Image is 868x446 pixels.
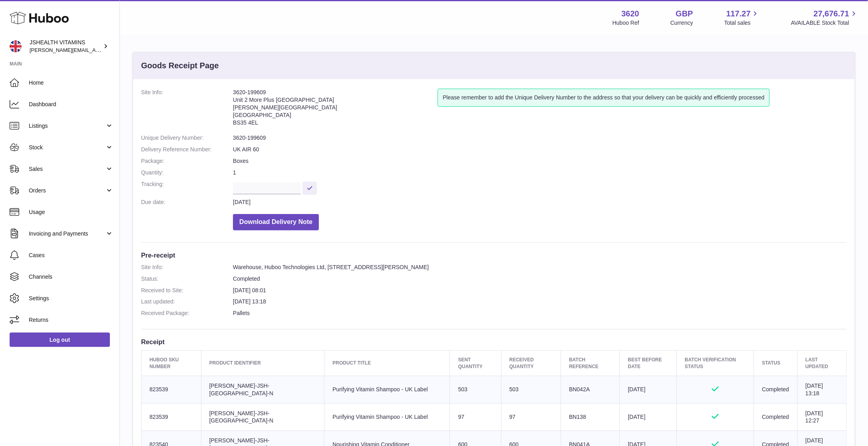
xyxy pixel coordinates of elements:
[325,403,450,431] td: Purifying Vitamin Shampoo - UK Label
[797,351,846,376] th: Last updated
[29,230,105,238] span: Invoicing and Payments
[29,208,113,216] span: Usage
[29,165,105,173] span: Sales
[141,264,233,271] dt: Site Info:
[141,251,847,260] h3: Pre-receipt
[141,376,201,403] td: 823539
[29,187,105,194] span: Orders
[201,403,325,431] td: [PERSON_NAME]-JSH-[GEOGRAPHIC_DATA]-N
[754,376,797,403] td: Completed
[141,275,233,283] dt: Status:
[676,8,693,19] strong: GBP
[620,403,677,431] td: [DATE]
[724,19,760,27] span: Total sales
[29,273,113,281] span: Channels
[29,79,113,87] span: Home
[233,169,847,176] dd: 1
[677,351,754,376] th: Batch Verification Status
[141,287,233,294] dt: Received to Site:
[141,198,233,206] dt: Due date:
[791,19,858,27] span: AVAILABLE Stock Total
[10,40,22,52] img: francesca@jshealthvitamins.com
[671,19,693,27] div: Currency
[450,351,501,376] th: Sent Quantity
[29,295,113,302] span: Settings
[233,275,847,283] dd: Completed
[754,403,797,431] td: Completed
[501,403,561,431] td: 97
[501,351,561,376] th: Received Quantity
[754,351,797,376] th: Status
[233,309,847,317] dd: Pallets
[29,316,113,324] span: Returns
[10,333,110,347] a: Log out
[141,351,201,376] th: Huboo SKU Number
[29,252,113,259] span: Cases
[620,351,677,376] th: Best Before Date
[30,39,102,54] div: JSHEALTH VITAMINS
[233,287,847,294] dd: [DATE] 08:01
[325,351,450,376] th: Product title
[233,157,847,165] dd: Boxes
[141,134,233,142] dt: Unique Delivery Number:
[141,60,219,71] h3: Goods Receipt Page
[141,309,233,317] dt: Received Package:
[233,134,847,142] dd: 3620-199609
[450,376,501,403] td: 503
[29,144,105,151] span: Stock
[141,169,233,176] dt: Quantity:
[141,298,233,305] dt: Last updated:
[201,351,325,376] th: Product Identifier
[438,89,770,107] div: Please remember to add the Unique Delivery Number to the address so that your delivery can be qui...
[233,298,847,305] dd: [DATE] 13:18
[30,47,160,53] span: [PERSON_NAME][EMAIL_ADDRESS][DOMAIN_NAME]
[141,337,847,346] h3: Receipt
[233,198,847,206] dd: [DATE]
[201,376,325,403] td: [PERSON_NAME]-JSH-[GEOGRAPHIC_DATA]-N
[141,180,233,194] dt: Tracking:
[620,376,677,403] td: [DATE]
[29,122,105,130] span: Listings
[450,403,501,431] td: 97
[791,8,858,27] a: 27,676.71 AVAILABLE Stock Total
[726,8,751,19] span: 117.27
[797,376,846,403] td: [DATE] 13:18
[233,146,847,153] dd: UK AIR 60
[561,376,619,403] td: BN042A
[141,89,233,130] dt: Site Info:
[561,403,619,431] td: BN138
[141,146,233,153] dt: Delivery Reference Number:
[233,89,438,130] address: 3620-199609 Unit 2 More Plus [GEOGRAPHIC_DATA] [PERSON_NAME][GEOGRAPHIC_DATA] [GEOGRAPHIC_DATA] B...
[501,376,561,403] td: 503
[724,8,760,27] a: 117.27 Total sales
[797,403,846,431] td: [DATE] 12:27
[613,19,639,27] div: Huboo Ref
[621,8,639,19] strong: 3620
[561,351,619,376] th: Batch Reference
[233,264,847,271] dd: Warehouse, Huboo Technologies Ltd, [STREET_ADDRESS][PERSON_NAME]
[233,214,319,230] button: Download Delivery Note
[814,8,849,19] span: 27,676.71
[141,157,233,165] dt: Package:
[325,376,450,403] td: Purifying Vitamin Shampoo - UK Label
[141,403,201,431] td: 823539
[29,101,113,108] span: Dashboard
